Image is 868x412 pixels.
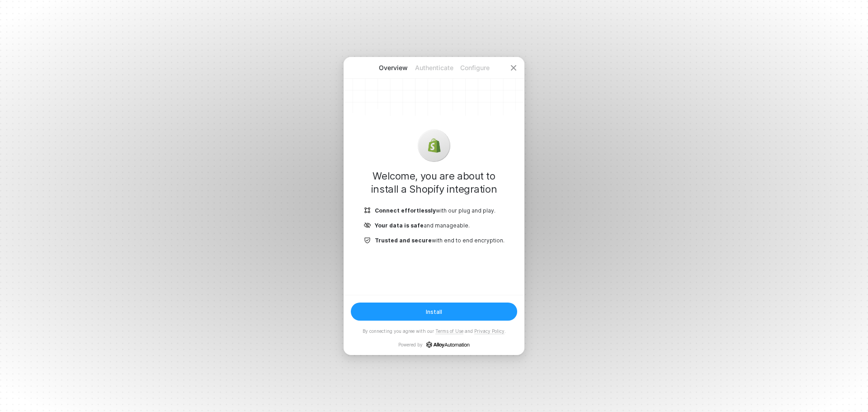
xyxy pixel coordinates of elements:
[375,237,432,244] b: Trusted and secure
[351,303,517,321] button: Install
[375,207,436,214] b: Connect effortlessly
[414,63,454,72] p: Authenticate
[363,328,506,334] p: By connecting you agree with our and .
[373,63,414,72] p: Overview
[510,64,517,71] span: icon-close
[375,237,505,244] p: with end to end encryption.
[364,207,371,214] img: icon
[427,138,441,153] img: icon
[398,341,470,348] p: Powered by
[474,328,505,334] a: Privacy Policy
[435,328,463,334] a: Terms of Use
[375,222,470,229] p: and manageable.
[375,222,424,229] b: Your data is safe
[375,207,495,214] p: with our plug and play.
[364,222,371,229] img: icon
[454,63,495,72] p: Configure
[364,237,371,244] img: icon
[358,170,510,196] h1: Welcome, you are about to install a Shopify integration
[426,341,470,348] a: icon-success
[426,308,442,316] div: Install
